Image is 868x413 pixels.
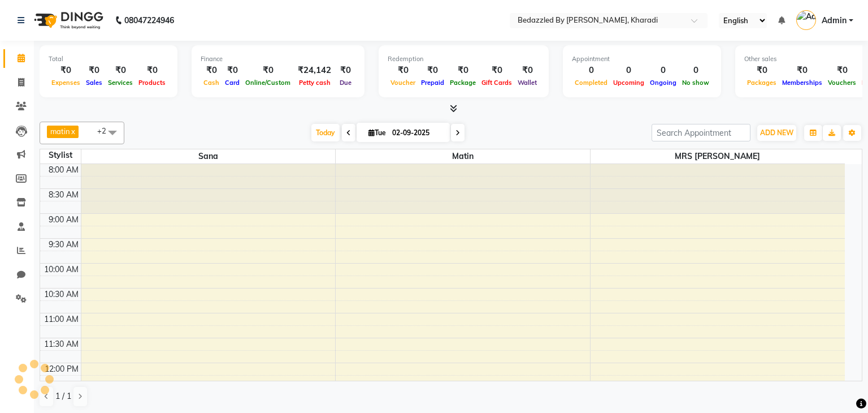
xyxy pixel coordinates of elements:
[136,79,168,87] span: Products
[42,313,81,325] div: 11:00 AM
[822,15,847,27] span: Admin
[242,79,293,87] span: Online/Custom
[760,128,793,137] span: ADD NEW
[610,64,647,77] div: 0
[293,64,336,77] div: ₹24,142
[49,79,83,87] span: Expenses
[336,149,590,164] span: matin
[389,124,445,141] input: 2025-09-02
[46,189,81,201] div: 8:30 AM
[201,79,222,87] span: Cash
[825,64,859,77] div: ₹0
[418,64,447,77] div: ₹0
[757,125,796,141] button: ADD NEW
[779,64,825,77] div: ₹0
[418,79,447,87] span: Prepaid
[46,214,81,226] div: 9:00 AM
[29,5,106,36] img: logo
[679,79,712,87] span: No show
[296,79,333,87] span: Petty cash
[50,127,70,136] span: matin
[479,79,515,87] span: Gift Cards
[242,64,293,77] div: ₹0
[779,79,825,87] span: Memberships
[81,149,336,164] span: Sana
[652,124,750,141] input: Search Appointment
[46,239,81,251] div: 9:30 AM
[366,128,389,137] span: Tue
[825,79,859,87] span: Vouchers
[515,79,540,87] span: Wallet
[40,149,81,161] div: Stylist
[336,64,355,77] div: ₹0
[479,64,515,77] div: ₹0
[515,64,540,77] div: ₹0
[46,164,81,176] div: 8:00 AM
[42,338,81,350] div: 11:30 AM
[647,79,679,87] span: Ongoing
[744,64,779,77] div: ₹0
[388,64,418,77] div: ₹0
[105,64,136,77] div: ₹0
[388,54,540,64] div: Redemption
[97,126,115,135] span: +2
[388,79,418,87] span: Voucher
[83,79,105,87] span: Sales
[42,264,81,276] div: 10:00 AM
[572,64,610,77] div: 0
[572,54,712,64] div: Appointment
[42,363,81,375] div: 12:00 PM
[447,79,479,87] span: Package
[610,79,647,87] span: Upcoming
[83,64,105,77] div: ₹0
[49,64,83,77] div: ₹0
[679,64,712,77] div: 0
[222,79,242,87] span: Card
[447,64,479,77] div: ₹0
[311,124,340,141] span: Today
[647,64,679,77] div: 0
[796,10,816,30] img: Admin
[124,5,174,36] b: 08047224946
[201,64,222,77] div: ₹0
[744,79,779,87] span: Packages
[70,127,75,136] a: x
[222,64,242,77] div: ₹0
[572,79,610,87] span: Completed
[105,79,136,87] span: Services
[136,64,168,77] div: ₹0
[42,289,81,300] div: 10:30 AM
[337,79,354,87] span: Due
[55,390,71,402] span: 1 / 1
[201,54,355,64] div: Finance
[49,54,168,64] div: Total
[591,149,845,164] span: MRS [PERSON_NAME]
